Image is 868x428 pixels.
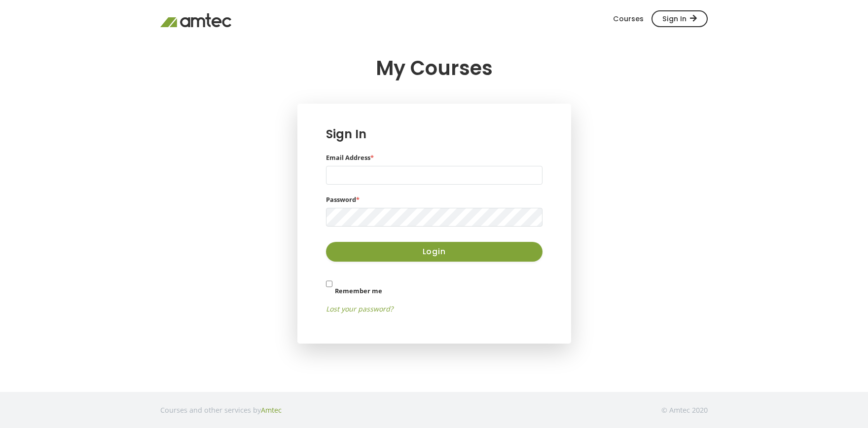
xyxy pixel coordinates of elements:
[160,404,282,416] p: Courses and other services by
[613,14,644,24] a: Courses
[321,127,547,147] h4: Sign In
[651,14,708,24] a: Sign In
[160,13,231,28] img: Amtec Logo
[661,404,708,416] p: © Amtec 2020
[261,405,282,415] a: Amtec
[326,242,542,262] button: Login
[651,10,708,27] span: Sign In
[160,56,708,80] h1: My Courses
[160,13,231,27] a: Amtec Dashboard
[335,286,382,295] label: Remember me
[326,304,393,313] a: Lost your password?
[326,155,374,161] label: Email Address
[326,196,360,203] label: Password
